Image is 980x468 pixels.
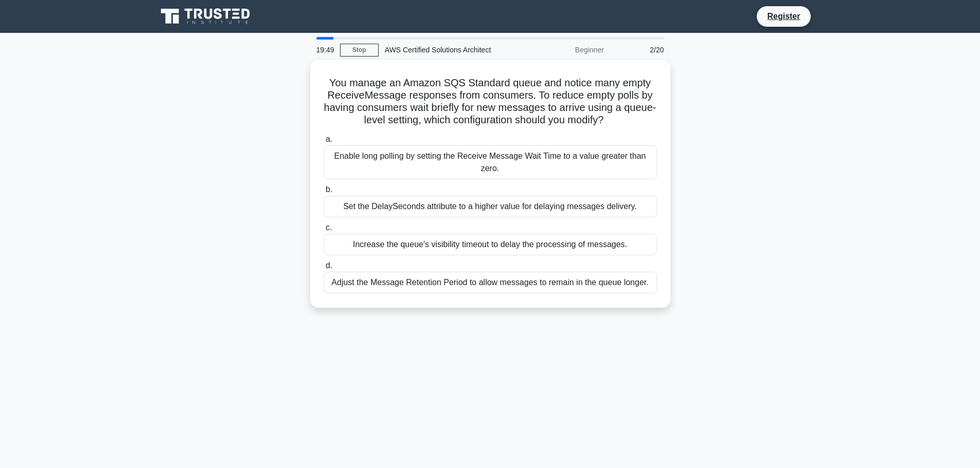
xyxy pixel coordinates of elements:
div: AWS Certified Solutions Architect [379,40,520,60]
span: d. [326,261,332,270]
span: a. [326,135,332,143]
h5: You manage an Amazon SQS Standard queue and notice many empty ReceiveMessage responses from consu... [323,77,658,127]
a: Stop [340,44,379,57]
span: c. [326,223,332,232]
div: Set the DelaySeconds attribute to a higher value for delaying messages delivery. [324,196,657,217]
a: Register [761,10,806,23]
div: Enable long polling by setting the Receive Message Wait Time to a value greater than zero. [324,145,657,179]
div: 2/20 [610,40,670,60]
div: Beginner [520,40,610,60]
div: Adjust the Message Retention Period to allow messages to remain in the queue longer. [324,272,657,293]
div: 19:49 [310,40,340,60]
div: Increase the queue's visibility timeout to delay the processing of messages. [324,234,657,255]
span: b. [326,185,332,194]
